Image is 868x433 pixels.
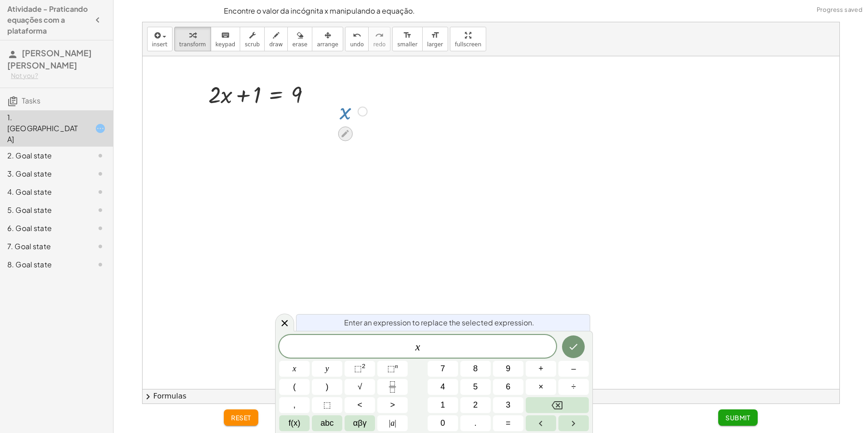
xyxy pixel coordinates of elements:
button: 5 [460,379,491,395]
i: format_size [431,30,439,41]
span: 3 [506,399,510,411]
span: chevron_right [143,391,153,402]
button: reset [224,409,258,426]
div: Not you? [11,71,106,80]
i: Task not started. [95,150,106,161]
button: Backspace [526,397,589,413]
button: 7 [428,361,458,377]
span: 9 [506,363,510,375]
button: 8 [460,361,491,377]
i: Task not started. [95,223,106,234]
button: ) [312,379,342,395]
sup: 2 [362,363,365,369]
span: Progress saved [817,5,863,15]
button: Fraction [377,379,408,395]
button: Placeholder [312,397,342,413]
button: Times [526,379,556,395]
span: + [538,363,543,375]
h4: Atividade - Praticando equações com a plataforma [7,4,89,36]
span: – [571,363,576,375]
div: 7. Goal state [7,241,80,252]
span: Submit [725,413,750,422]
var: x [415,341,420,353]
button: draw [264,27,288,51]
span: ( [293,381,296,393]
span: larger [427,41,443,48]
span: | [395,418,396,428]
span: ) [326,381,329,393]
span: y [325,363,329,375]
button: chevron_rightFormulas [143,389,839,403]
div: 4. Goal state [7,187,80,197]
span: Enter an expression to replace the selected expression. [344,317,534,328]
span: x [293,363,296,375]
button: Square root [345,379,375,395]
button: Less than [345,397,375,413]
span: reset [231,413,251,422]
div: 6. Goal state [7,223,80,234]
button: erase [287,27,312,51]
span: < [357,399,362,411]
div: Edit math [338,127,352,141]
button: redoredo [368,27,390,51]
span: f(x) [289,417,301,429]
span: 1 [440,399,445,411]
button: format_sizelarger [422,27,448,51]
button: Greek alphabet [345,415,375,431]
span: ⬚ [387,364,395,373]
button: 1 [428,397,458,413]
span: transform [179,41,206,48]
button: format_sizesmaller [392,27,422,51]
span: 0 [440,417,445,429]
button: Done [562,335,585,358]
span: √ [358,381,362,393]
span: ⬚ [323,399,331,411]
span: insert [152,41,168,48]
span: scrub [245,41,260,48]
div: 3. Goal state [7,168,80,179]
button: 3 [493,397,523,413]
span: 6 [506,381,510,393]
span: 4 [440,381,445,393]
button: ( [279,379,310,395]
i: Task not started. [95,241,106,252]
span: ÷ [572,381,576,393]
span: Tasks [22,96,40,105]
span: redo [373,41,385,48]
button: 0 [428,415,458,431]
button: Submit [718,409,758,426]
p: Encontre o valor da incógnita x manipulando a equação. [224,5,758,16]
button: Equals [493,415,523,431]
span: undo [350,41,364,48]
div: 1. [GEOGRAPHIC_DATA] [7,112,80,145]
span: × [538,381,543,393]
div: 8. Goal state [7,259,80,270]
i: Task not started. [95,259,106,270]
button: , [279,397,310,413]
span: fullscreen [455,41,481,48]
span: , [293,399,296,411]
button: 4 [428,379,458,395]
button: transform [174,27,211,51]
button: keyboardkeypad [211,27,241,51]
button: 6 [493,379,523,395]
span: a [389,417,396,429]
button: arrange [312,27,343,51]
button: Divide [558,379,589,395]
i: keyboard [221,30,230,41]
button: Alphabet [312,415,342,431]
span: 8 [473,363,478,375]
div: 5. Goal state [7,205,80,216]
button: Right arrow [558,415,589,431]
button: . [460,415,491,431]
span: . [474,417,477,429]
i: Task not started. [95,205,106,216]
i: undo [353,30,361,41]
span: 2 [473,399,478,411]
span: > [390,399,395,411]
button: 2 [460,397,491,413]
button: Squared [345,361,375,377]
i: Task started. [95,123,106,134]
span: 5 [473,381,478,393]
button: x [279,361,310,377]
